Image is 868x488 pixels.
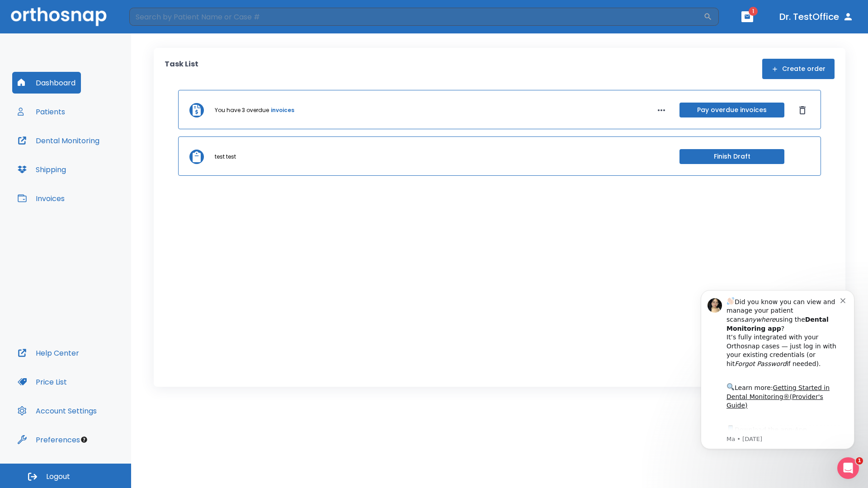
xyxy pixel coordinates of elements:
[679,149,784,164] button: Finish Draft
[165,59,198,79] p: Task List
[12,400,102,422] button: Account Settings
[762,59,835,79] button: Create order
[12,101,71,122] button: Patients
[129,8,703,26] input: Search by Patient Name or Case #
[795,103,810,117] button: Dismiss
[11,7,107,26] img: Orthosnap
[749,7,758,16] span: 1
[215,106,269,114] p: You have 3 overdue
[12,72,81,94] button: Dashboard
[271,106,294,114] a: invoices
[12,130,105,151] button: Dental Monitoring
[46,472,70,482] span: Logout
[837,457,859,479] iframe: Intercom live chat
[12,429,85,450] button: Preferences
[679,103,784,117] button: Pay overdue invoices
[12,159,71,180] button: Shipping
[687,279,868,483] iframe: Intercom notifications message
[856,457,863,465] span: 1
[776,9,857,25] button: Dr. TestOffice
[12,342,85,364] button: Help Center
[80,436,88,444] div: Tooltip anchor
[12,188,70,209] button: Invoices
[215,153,236,161] p: test test
[12,371,72,393] button: Price List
